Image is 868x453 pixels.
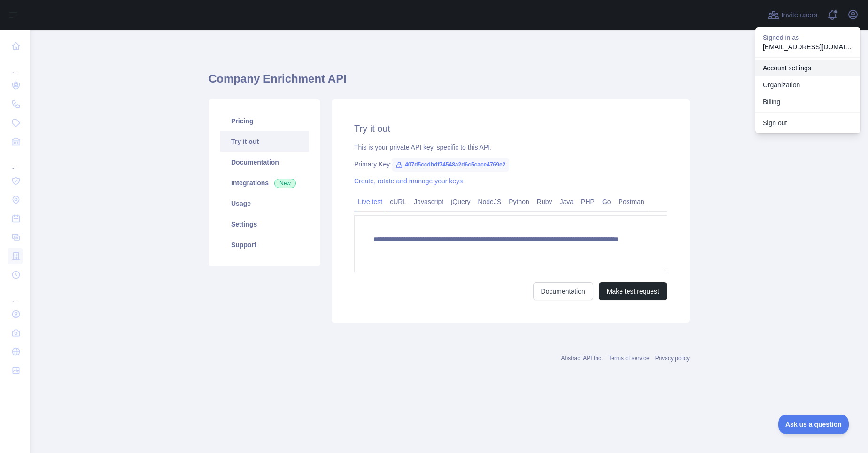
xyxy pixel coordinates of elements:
[755,114,860,131] button: Sign out
[220,214,309,234] a: Settings
[220,234,309,255] a: Support
[354,143,667,152] div: This is your private API key, specific to this API.
[354,122,667,135] h2: Try it out
[615,194,648,209] a: Postman
[763,33,853,42] p: Signed in as
[220,152,309,173] a: Documentation
[766,8,819,23] button: Invite users
[209,71,690,94] h1: Company Enrichment API
[533,282,593,300] a: Documentation
[220,193,309,214] a: Usage
[755,60,860,76] a: Account settings
[763,42,853,52] p: [EMAIL_ADDRESS][DOMAIN_NAME]
[354,159,667,169] div: Primary Key:
[533,194,556,209] a: Ruby
[556,194,578,209] a: Java
[220,111,309,131] a: Pricing
[474,194,505,209] a: NodeJS
[599,282,667,300] button: Make test request
[755,93,860,110] button: Billing
[386,194,410,209] a: cURL
[8,56,23,75] div: ...
[447,194,474,209] a: jQuery
[755,76,860,93] a: Organization
[8,285,23,304] div: ...
[655,355,690,362] a: Privacy policy
[392,158,509,172] span: 407d5ccdbdf74548a2d6c5cace4769e2
[598,194,615,209] a: Go
[274,179,296,188] span: New
[505,194,533,209] a: Python
[561,355,603,362] a: Abstract API Inc.
[781,10,817,21] span: Invite users
[608,355,649,362] a: Terms of service
[8,152,23,171] div: ...
[410,194,447,209] a: Javascript
[778,415,849,434] iframe: Toggle Customer Support
[220,131,309,152] a: Try it out
[354,194,386,209] a: Live test
[577,194,598,209] a: PHP
[354,177,463,185] a: Create, rotate and manage your keys
[220,173,309,193] a: Integrations New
